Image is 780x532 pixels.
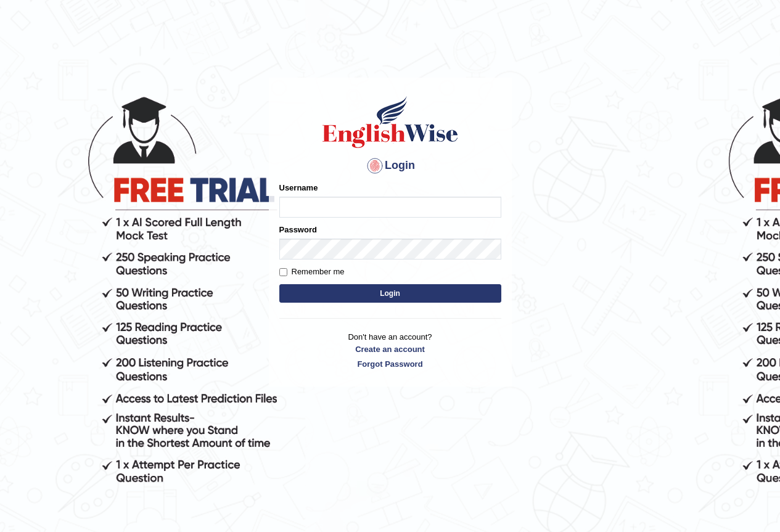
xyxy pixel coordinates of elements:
[279,224,317,235] label: Password
[279,266,345,278] label: Remember me
[279,182,318,194] label: Username
[279,343,501,355] a: Create an account
[279,358,501,370] a: Forgot Password
[279,268,287,276] input: Remember me
[279,156,501,176] h4: Login
[279,331,501,369] p: Don't have an account?
[279,284,501,303] button: Login
[320,94,461,150] img: Logo of English Wise sign in for intelligent practice with AI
